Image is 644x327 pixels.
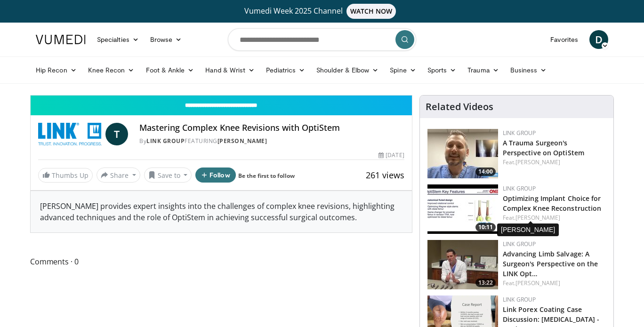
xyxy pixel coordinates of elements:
[91,30,145,49] a: Specialties
[503,295,536,303] a: LINK Group
[366,169,404,181] span: 261 views
[462,61,505,80] a: Trauma
[503,158,606,167] div: Feat.
[427,129,498,178] a: 14:00
[346,4,396,19] span: WATCH NOW
[503,249,598,278] a: Advancing Limb Salvage: A Surgeon's Perspective on the LINK Opt…
[228,28,416,51] input: Search topics, interventions
[145,30,188,49] a: Browse
[515,214,560,222] a: [PERSON_NAME]
[503,240,536,248] a: LINK Group
[503,129,536,137] a: LINK Group
[146,137,185,145] a: LINK Group
[427,240,498,289] a: 13:22
[505,61,553,80] a: Business
[503,214,606,222] div: Feat.
[427,184,498,234] a: 10:11
[195,167,236,183] button: Follow
[139,123,404,133] h4: Mastering Complex Knee Revisions with OptiStem
[503,194,602,213] a: Optimizing Implant Choice for Complex Knee Reconstruction
[427,184,498,234] img: 71a7a629-524d-4eaa-a619-5fe6eb73ccbe.150x105_q85_crop-smart_upscale.jpg
[427,240,498,289] img: 91dfc922-c2bf-4361-82c1-69cfa007639f.150x105_q85_crop-smart_upscale.jpg
[238,172,295,180] a: Be the first to follow
[426,101,493,112] h4: Related Videos
[384,61,421,80] a: Spine
[31,191,412,232] div: [PERSON_NAME] provides expert insights into the challenges of complex knee revisions, highlightin...
[30,61,82,80] a: Hip Recon
[140,61,200,80] a: Foot & Ankle
[200,61,260,80] a: Hand & Wrist
[515,158,560,166] a: [PERSON_NAME]
[503,184,536,192] a: LINK Group
[427,129,498,178] img: 55ee4ed7-d778-4593-a1f8-eedff01de705.150x105_q85_crop-smart_upscale.jpg
[378,151,404,160] div: [DATE]
[82,61,140,80] a: Knee Recon
[311,61,384,80] a: Shoulder & Elbow
[139,137,404,145] div: By FEATURING
[545,30,584,49] a: Favorites
[97,167,140,183] button: Share
[515,279,560,287] a: [PERSON_NAME]
[475,279,496,287] span: 13:22
[503,279,606,287] div: Feat.
[30,255,412,268] span: Comments 0
[475,167,496,176] span: 14:00
[105,123,128,145] a: T
[503,138,584,157] a: A Trauma Surgeon's Perspective on OptiStem
[475,223,496,231] span: 10:11
[37,4,607,19] a: Vumedi Week 2025 ChannelWATCH NOW
[260,61,311,80] a: Pediatrics
[38,168,93,183] a: Thumbs Up
[497,223,559,236] div: [PERSON_NAME]
[422,61,462,80] a: Sports
[38,123,102,145] img: LINK Group
[144,167,192,183] button: Save to
[36,35,86,44] img: VuMedi Logo
[589,30,608,49] a: D
[217,137,267,145] a: [PERSON_NAME]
